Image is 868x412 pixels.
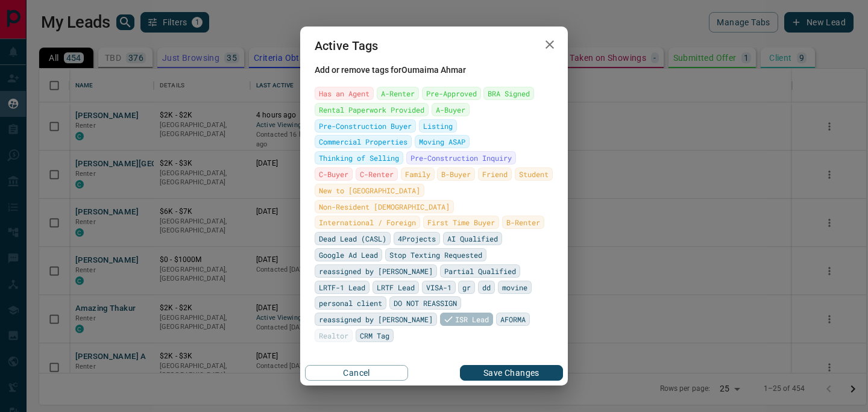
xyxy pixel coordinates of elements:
div: DO NOT REASSIGN [389,296,461,310]
div: B-Buyer [437,167,475,181]
span: Rental Paperwork Provided [319,104,424,116]
div: Pre-Construction Buyer [315,119,416,133]
span: LRTF-1 Lead [319,281,365,293]
div: Google Ad Lead [315,248,382,261]
div: AFORMA [496,313,530,326]
div: A-Buyer [432,103,470,116]
div: reassigned by [PERSON_NAME] [315,264,437,278]
span: AI Qualified [447,233,498,245]
div: movine [498,281,532,294]
span: Pre-Approved [426,87,477,99]
div: Non-Resident [DEMOGRAPHIC_DATA] [315,200,454,213]
span: Has an Agent [319,87,370,99]
div: LRTF Lead [373,281,419,294]
div: Commercial Properties [315,135,412,148]
div: C-Renter [356,167,398,181]
span: Stop Texting Requested [389,249,482,261]
span: First Time Buyer [427,216,495,228]
span: dd [482,281,491,293]
span: Pre-Construction Buyer [319,120,412,132]
div: Thinking of Selling [315,151,403,164]
div: BRA Signed [483,87,534,100]
div: Partial Qualified [440,264,520,278]
div: Pre-Construction Inquiry [406,151,516,164]
span: Pre-Construction Inquiry [410,152,512,164]
span: movine [502,281,527,293]
span: LRTF Lead [377,281,415,293]
span: AFORMA [500,313,526,325]
div: dd [478,281,495,294]
span: 4Projects [398,233,436,245]
div: CRM Tag [356,329,394,342]
span: personal client [319,297,382,309]
span: B-Renter [506,216,540,228]
div: New to [GEOGRAPHIC_DATA] [315,184,424,197]
div: Friend [478,167,512,181]
span: A-Buyer [436,104,465,116]
span: reassigned by [PERSON_NAME] [319,313,433,325]
span: Listing [423,120,453,132]
span: B-Buyer [441,168,471,180]
div: reassigned by [PERSON_NAME] [315,313,437,326]
span: CRM Tag [360,329,389,342]
span: C-Renter [360,168,394,180]
div: International / Foreign [315,216,420,229]
div: Has an Agent [315,87,374,100]
span: Thinking of Selling [319,152,399,164]
div: Dead Lead (CASL) [315,232,391,245]
span: DO NOT REASSIGN [394,297,457,309]
div: Moving ASAP [415,135,470,148]
button: Save Changes [460,365,563,381]
div: Family [401,167,435,181]
span: A-Renter [381,87,415,99]
div: Listing [419,119,457,133]
span: Student [519,168,549,180]
div: C-Buyer [315,167,353,181]
div: LRTF-1 Lead [315,281,370,294]
span: gr [462,281,471,293]
span: Moving ASAP [419,136,465,148]
span: Partial Qualified [444,265,516,277]
span: Add or remove tags for Oumaima Ahmar [315,65,553,75]
span: Family [405,168,430,180]
div: Student [515,167,553,181]
button: Cancel [305,365,408,381]
span: BRA Signed [488,87,530,99]
div: personal client [315,296,386,310]
div: AI Qualified [443,232,502,245]
span: New to [GEOGRAPHIC_DATA] [319,184,420,196]
div: B-Renter [502,216,544,229]
span: VISA-1 [426,281,451,293]
div: VISA-1 [422,281,456,294]
span: Dead Lead (CASL) [319,233,386,245]
span: Non-Resident [DEMOGRAPHIC_DATA] [319,201,450,213]
span: Commercial Properties [319,136,407,148]
div: gr [458,281,475,294]
h2: Active Tags [300,27,393,65]
div: A-Renter [377,87,419,100]
div: Rental Paperwork Provided [315,103,429,116]
span: Friend [482,168,508,180]
div: Pre-Approved [422,87,481,100]
span: Google Ad Lead [319,249,378,261]
span: International / Foreign [319,216,416,228]
div: Stop Texting Requested [385,248,486,261]
div: 4Projects [394,232,440,245]
span: reassigned by [PERSON_NAME] [319,265,433,277]
span: C-Buyer [319,168,348,180]
div: First Time Buyer [423,216,499,229]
